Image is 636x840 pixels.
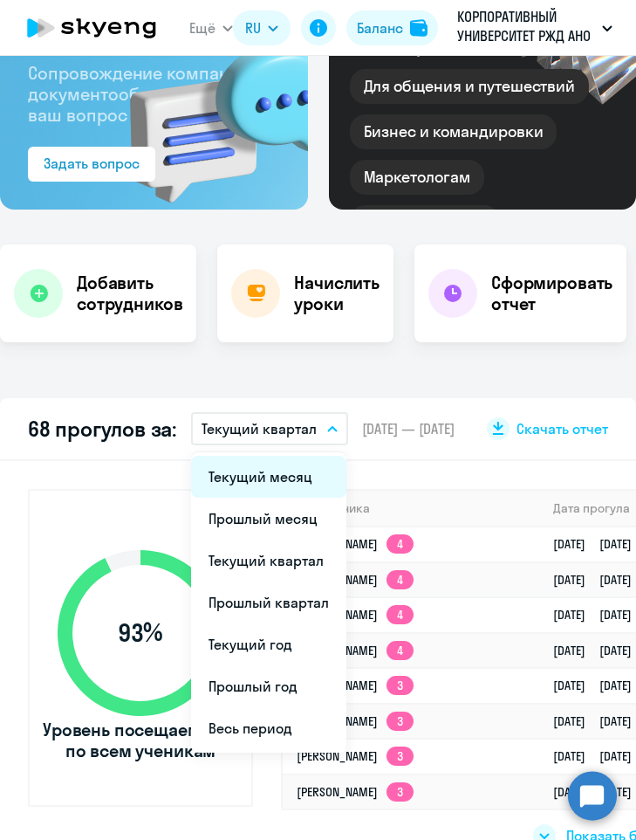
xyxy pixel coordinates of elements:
span: [DATE] — [DATE] [362,419,455,438]
div: Бизнес и командировки [350,114,557,149]
app-skyeng-badge: 3 [386,712,414,731]
app-skyeng-badge: 3 [386,782,414,802]
img: bg-img [105,13,308,210]
h4: Начислить уроки [294,272,380,314]
button: Текущий квартал [191,412,348,445]
th: Имя ученика [283,491,539,527]
button: RU [233,10,291,45]
div: Баланс [357,18,403,38]
button: КОРПОРАТИВНЫЙ УНИВЕРСИТЕТ РЖД АНО ДПО, RZD (РЖД)/ Российские железные дороги ООО_ KAM [448,7,621,49]
p: КОРПОРАТИВНЫЙ УНИВЕРСИТЕТ РЖД АНО ДПО, RZD (РЖД)/ Российские железные дороги ООО_ KAM [457,7,595,49]
span: RU [245,18,261,38]
app-skyeng-badge: 4 [386,605,414,624]
app-skyeng-badge: 3 [386,747,414,766]
button: Балансbalance [346,10,438,45]
span: Ещё [189,18,215,38]
span: Скачать отчет [516,419,608,438]
div: Для общения и путешествий [350,69,590,104]
span: Сопровождение компании + документооборот. Ответим на ваш вопрос за 5 минут! [28,62,278,126]
p: Текущий квартал [202,419,317,438]
span: Уровень посещаемости по всем ученикам [40,720,241,761]
button: Задать вопрос [28,147,155,182]
a: [PERSON_NAME]3 [297,784,414,800]
a: [PERSON_NAME]4 [297,607,414,623]
a: [PERSON_NAME]3 [297,713,414,729]
a: [PERSON_NAME]4 [297,572,414,588]
h2: 68 прогулов за: [28,416,177,442]
a: [PERSON_NAME]3 [297,678,414,693]
button: Ещё [189,10,233,45]
app-skyeng-badge: 4 [386,570,414,589]
div: IT-специалистам [350,205,500,240]
img: balance [410,19,427,37]
span: 93 % [40,619,241,647]
div: Маркетологам [350,160,484,195]
h4: Сформировать отчет [491,272,612,314]
app-skyeng-badge: 4 [386,641,414,660]
a: [PERSON_NAME]4 [297,536,414,552]
app-skyeng-badge: 3 [386,676,414,695]
app-skyeng-badge: 4 [386,534,414,554]
a: [PERSON_NAME]3 [297,748,414,764]
ul: Ещё [191,452,346,753]
a: [PERSON_NAME]4 [297,643,414,658]
div: Задать вопрос [44,154,140,173]
h4: Добавить сотрудников [77,272,182,314]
